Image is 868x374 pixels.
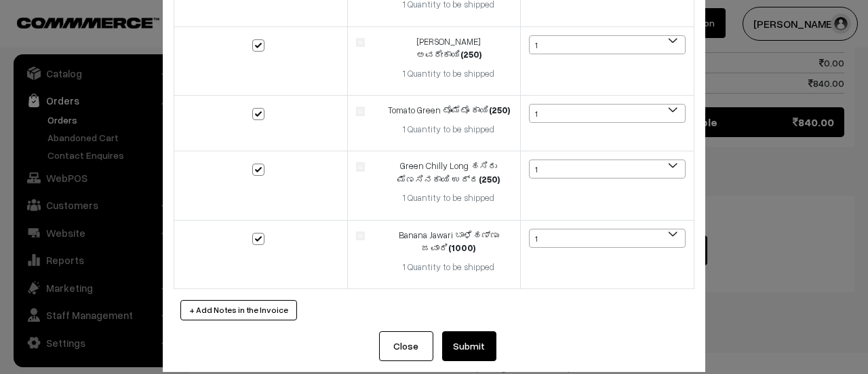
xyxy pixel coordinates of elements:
img: product.jpg [356,231,365,240]
span: 1 [529,160,686,179]
span: 1 [530,36,685,55]
div: 1 Quantity to be shipped [385,261,512,274]
div: 1 Quantity to be shipped [385,67,512,81]
img: product.jpg [356,107,365,115]
div: 1 Quantity to be shipped [385,123,512,136]
strong: (250) [489,105,510,115]
span: 1 [530,160,685,179]
span: 1 [529,35,686,54]
div: [PERSON_NAME] ಅವರೇಕಾಯಿ [385,35,512,62]
span: 1 [529,104,686,123]
span: 1 [530,105,685,124]
img: product.jpg [356,162,365,171]
strong: (250) [460,49,481,60]
div: Tomato Green ಟೊಮೆಟೊ ಕಾಯಿ [385,104,512,117]
div: 1 Quantity to be shipped [385,191,512,205]
div: Green Chilly Long ಹಸಿರು ಮೆಣಸಿನಕಾಯಿ ಉದ್ದ [385,160,512,186]
button: Submit [442,331,496,361]
button: + Add Notes in the Invoice [180,300,297,320]
span: 1 [530,229,685,248]
div: Banana Jawari ಬಾಳೆಹಣ್ಣು ಜವಾರಿ [385,229,512,255]
button: Close [379,331,433,361]
img: product.jpg [356,38,365,47]
span: 1 [529,229,686,248]
strong: (1000) [448,242,475,253]
strong: (250) [479,174,500,185]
